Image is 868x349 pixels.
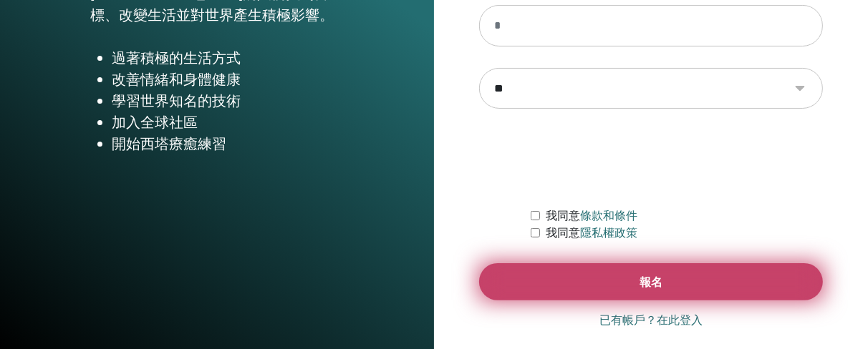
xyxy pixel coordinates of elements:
[542,130,760,186] iframe: 驗證碼
[599,313,703,327] font: 已有帳戶？在此登入
[112,49,241,67] font: 過著積極的生活方式
[112,70,241,89] font: 改善情緒和身體健康
[546,209,580,222] font: 我同意
[580,209,637,222] a: 條款和條件
[479,263,823,300] button: 報名
[112,92,241,110] font: 學習世界知名的技術
[640,275,662,290] font: 報名
[599,312,703,329] a: 已有帳戶？在此登入
[112,113,198,132] font: 加入全球社區
[112,134,226,153] font: 開始西塔療癒練習
[546,226,580,240] font: 我同意
[580,226,637,240] a: 隱私權政策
